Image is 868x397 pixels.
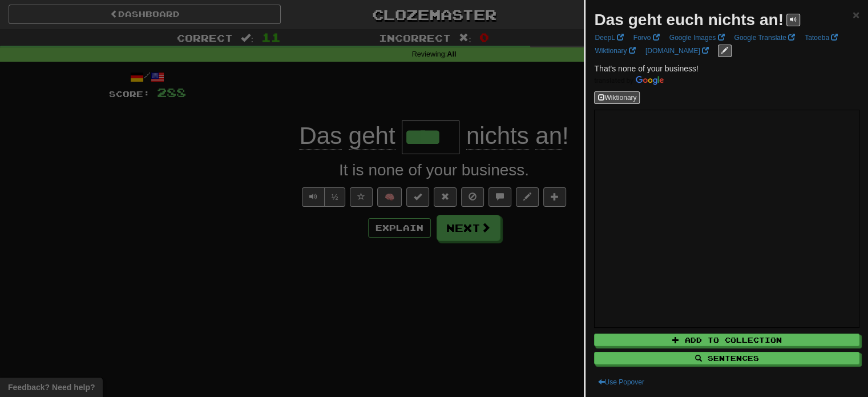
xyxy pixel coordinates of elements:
button: Add to Collection [594,334,859,346]
a: DeepL [591,31,627,44]
span: × [853,8,859,21]
a: [DOMAIN_NAME] [642,45,712,57]
button: Sentences [594,352,859,364]
a: Tatoeba [801,31,841,44]
button: edit links [718,45,732,57]
button: Use Popover [594,376,647,388]
img: Color short [594,76,664,85]
a: Forvo [630,31,663,44]
button: Wiktionary [594,91,640,104]
button: Close [853,9,859,21]
span: That's none of your business! [594,64,698,73]
a: Google Translate [730,31,798,44]
strong: Das geht euch nichts an! [594,11,783,29]
a: Wiktionary [591,45,639,57]
a: Google Images [666,31,728,44]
